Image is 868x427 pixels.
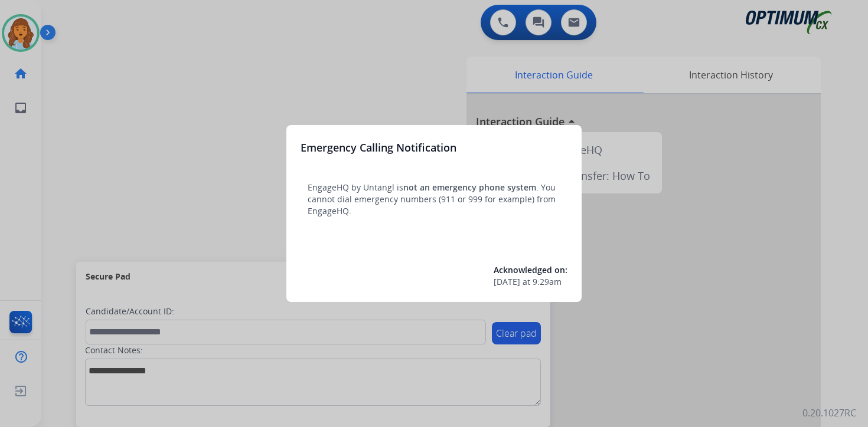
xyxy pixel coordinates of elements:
[301,139,456,156] h3: Emergency Calling Notification
[533,276,562,288] span: 9:29am
[308,182,560,217] p: EngageHQ by Untangl is . You cannot dial emergency numbers (911 or 999 for example) from EngageHQ.
[494,276,567,288] div: at
[494,264,567,275] span: Acknowledged on:
[802,406,856,420] p: 0.20.1027RC
[403,182,536,193] span: not an emergency phone system
[494,276,520,288] span: [DATE]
